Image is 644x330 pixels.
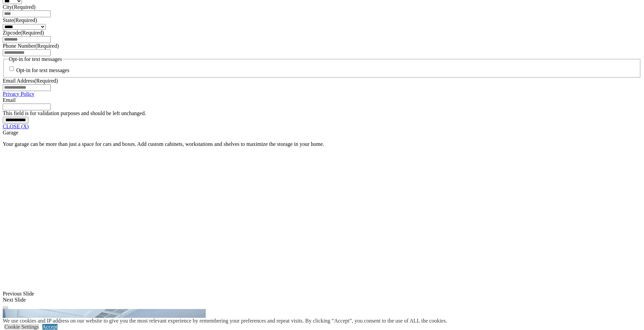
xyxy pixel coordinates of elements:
[4,324,39,330] a: Cookie Settings
[3,91,35,97] a: Privacy Policy
[3,17,37,23] label: State
[3,130,18,135] span: Garage
[3,110,641,116] div: This field is for validation purposes and should be left unchanged.
[35,78,58,84] span: (Required)
[14,17,37,23] span: (Required)
[3,97,16,103] label: Email
[3,124,29,129] a: CLOSE (X)
[3,30,44,36] label: Zipcode
[3,291,641,297] div: Previous Slide
[8,56,63,62] legend: Opt-in for text messages
[3,318,447,324] div: We use cookies and IP address on our website to give you the most relevant experience by remember...
[35,43,59,49] span: (Required)
[12,4,36,10] span: (Required)
[3,78,58,84] label: Email Address
[3,307,8,309] button: Click here to pause slide show
[20,30,44,36] span: (Required)
[42,324,58,330] a: Accept
[3,4,36,10] label: City
[16,68,69,73] label: Opt-in for text messages
[3,43,59,49] label: Phone Number
[3,141,641,147] p: Your garage can be more than just a space for cars and boxes. Add custom cabinets, workstations a...
[3,297,641,303] div: Next Slide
